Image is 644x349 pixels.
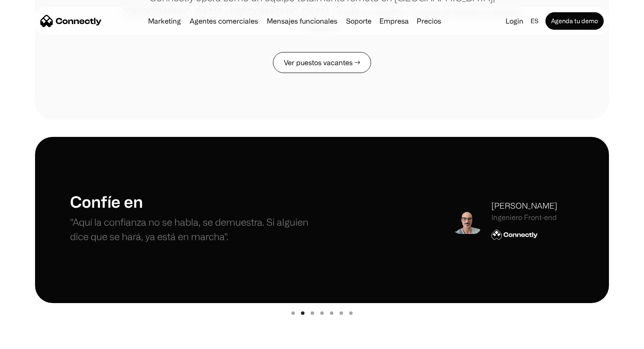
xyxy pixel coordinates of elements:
div: es [531,15,538,27]
div: Show slide 1 of 7 [291,311,295,315]
a: Marketing [145,17,184,24]
div: Show slide 6 of 7 [340,311,343,315]
a: Agentes comerciales [186,17,262,24]
div: [PERSON_NAME] [492,200,557,212]
h1: Confíe en [70,192,322,211]
div: es [527,15,544,27]
p: "Aquí la confianza no se habla, se demuestra. Si alguien dice que se hará, ya está en marcha". [70,215,322,244]
div: carousel [35,137,609,321]
div: 2 of 7 [35,137,609,321]
a: Soporte [343,17,375,24]
div: Empresa [377,15,411,27]
div: Ingeniero Front-end [492,213,557,222]
a: Login [502,15,527,27]
a: Agenda tu demo [545,12,604,30]
div: Show slide 7 of 7 [349,311,353,315]
a: Mensajes funcionales [263,17,341,24]
div: Show slide 2 of 7 [301,311,304,315]
div: Show slide 3 of 7 [311,311,314,315]
div: Empresa [379,15,409,27]
a: home [40,14,102,28]
ul: Language list [18,334,53,346]
div: Show slide 4 of 7 [320,311,324,315]
a: Precios [413,17,445,24]
div: Show slide 5 of 7 [330,311,333,315]
a: Ver puestos vacantes → [273,52,371,73]
aside: Language selected: Español [9,333,53,346]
